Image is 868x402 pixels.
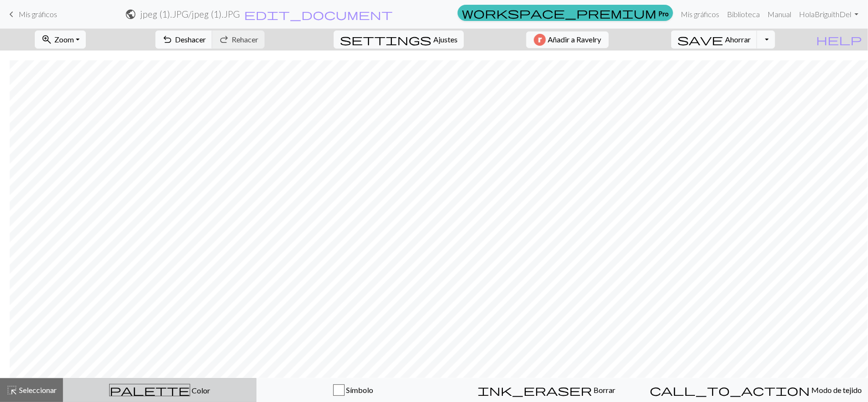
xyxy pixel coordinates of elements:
[6,383,18,397] span: highlight_alt
[725,35,751,44] font: Ahorrar
[140,9,188,20] font: jpeg (1).JPG
[192,9,240,20] font: jpeg (1).JPG
[192,386,210,395] font: Color
[677,5,723,24] a: Mis gráficos
[643,378,868,402] button: Modo de tejido
[462,6,656,20] span: workspace_premium
[681,10,719,19] font: Mis gráficos
[548,35,601,44] font: Añadir a Ravelry
[458,5,673,21] a: Pro
[340,34,431,45] i: Settings
[799,10,815,19] font: Hola
[162,33,173,46] span: undo
[244,8,393,21] span: edit_document
[677,33,723,46] span: save
[534,34,546,46] img: Ravelry
[650,383,810,397] span: call_to_action
[334,30,464,49] button: SettingsAjustes
[188,9,192,20] font: /
[6,6,57,22] a: Mis gráficos
[450,378,643,402] button: Borrar
[723,5,764,24] a: Biblioteca
[19,10,57,19] font: Mis gráficos
[671,30,757,49] button: Ahorrar
[256,378,450,402] button: Símbolo
[433,35,458,44] font: Ajustes
[795,5,862,24] a: HolaBriguithDel
[811,385,862,394] font: Modo de tejido
[6,8,17,21] span: keyboard_arrow_left
[767,10,791,19] font: Manual
[594,385,616,394] font: Borrar
[41,33,52,46] span: zoom_in
[54,35,74,44] font: Zoom
[727,10,760,19] font: Biblioteca
[110,383,190,397] span: palette
[63,378,256,402] button: Color
[658,9,669,17] font: Pro
[815,10,851,19] font: BriguithDel
[125,8,136,21] span: public
[526,31,609,48] button: Añadir a Ravelry
[19,385,57,394] font: Seleccionar
[340,33,431,46] span: settings
[155,30,213,49] button: Deshacer
[35,30,86,49] button: Zoom
[764,5,795,24] a: Manual
[816,33,862,46] span: help
[346,385,373,394] font: Símbolo
[175,35,206,44] font: Deshacer
[478,383,592,397] span: ink_eraser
